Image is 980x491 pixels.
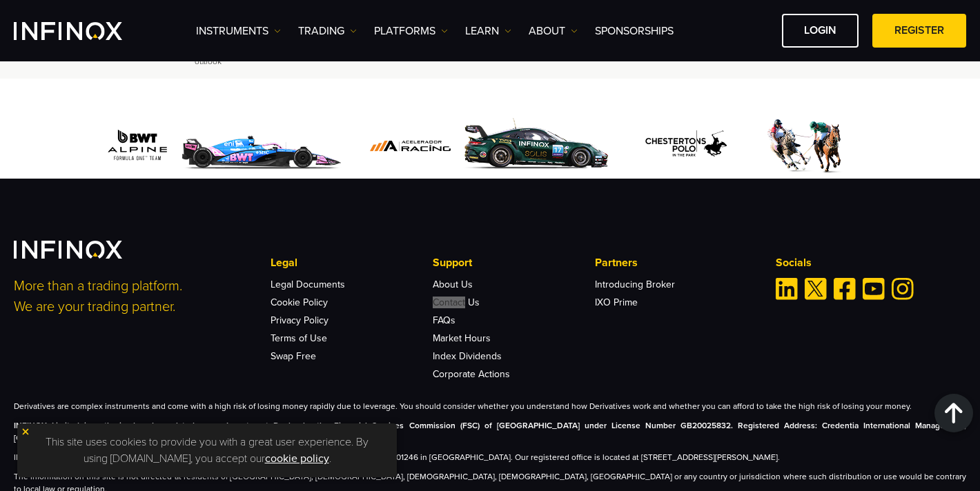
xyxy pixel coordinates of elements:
[265,452,329,465] a: cookie policy
[782,14,859,48] a: LOGIN
[872,14,966,48] a: REGISTER
[298,23,357,39] a: TRADING
[595,23,674,39] a: SPONSORSHIPS
[529,23,578,39] a: ABOUT
[863,277,885,299] a: Youtube
[14,22,155,40] a: INFINOX Logo
[196,23,281,39] a: Instruments
[24,430,390,470] p: This site uses cookies to provide you with a great user experience. By using [DOMAIN_NAME], you a...
[433,350,502,361] a: Index Dividends
[433,314,455,325] a: FAQs
[776,254,966,270] p: Socials
[374,23,448,39] a: PLATFORMS
[271,314,329,325] a: Privacy Policy
[892,277,914,299] a: Instagram
[465,23,511,39] a: Learn
[805,277,827,299] a: Twitter
[14,420,966,442] strong: INFINOX Limited is authorised and regulated as an Investment Dealer by the Financial Services Com...
[271,296,328,308] a: Cookie Policy
[433,332,491,343] a: Market Hours
[271,350,316,361] a: Swap Free
[433,368,510,379] a: Corporate Actions
[271,332,327,343] a: Terms of Use
[595,296,638,308] a: IXO Prime
[21,427,30,437] img: yellow close icon
[14,399,966,412] p: Derivatives are complex instruments and come with a high risk of losing money rapidly due to leve...
[433,278,473,290] a: About Us
[14,275,252,317] p: More than a trading platform. We are your trading partner.
[271,278,345,290] a: Legal Documents
[433,254,595,270] p: Support
[776,277,798,299] a: Linkedin
[595,278,675,290] a: Introducing Broker
[433,296,480,308] a: Contact Us
[595,254,757,270] p: Partners
[834,277,856,299] a: Facebook
[14,450,966,463] p: INFINOX Global Limited, trading as INFINOX is a company incorporated under company number: A00000...
[271,254,433,270] p: Legal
